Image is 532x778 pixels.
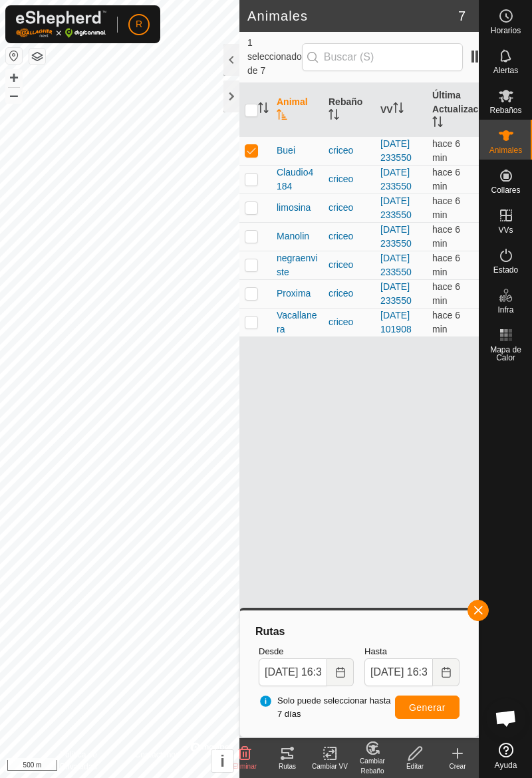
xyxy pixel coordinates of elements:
[233,763,257,770] span: Eliminar
[394,761,436,771] div: Editar
[489,146,522,154] span: Animales
[309,761,351,771] div: Cambiar VV
[6,87,22,103] button: –
[364,645,460,658] label: Hasta
[432,118,443,129] p-sorticon: Activar para ordenar
[6,48,22,64] button: Restablecer Mapa
[302,43,463,71] input: Buscar (S)
[16,11,106,38] img: Logo Gallagher
[329,201,370,215] div: criceo
[220,752,225,770] span: i
[497,306,513,314] span: Infra
[277,287,311,301] span: Proxima
[458,6,465,26] span: 7
[329,229,370,243] div: criceo
[351,756,394,776] div: Cambiar Rebaño
[493,66,518,74] span: Alertas
[486,698,526,738] div: Chat abierto
[329,287,370,301] div: criceo
[432,167,460,192] span: 17 sept 2025, 16:31
[380,253,412,277] a: [DATE] 233550
[409,702,446,713] span: Generar
[375,83,427,137] th: VV
[427,83,479,137] th: Última Actualización
[380,138,412,163] a: [DATE] 233550
[498,226,513,234] span: VVs
[277,144,295,158] span: Buei
[432,281,460,306] span: 17 sept 2025, 16:31
[277,309,318,336] span: Vacallanera
[380,167,412,192] a: [DATE] 233550
[395,696,460,719] button: Generar
[323,83,375,137] th: Rebaño
[247,36,302,78] span: 1 seleccionado de 7
[433,658,460,686] button: Choose Date
[329,315,370,329] div: criceo
[380,224,412,249] a: [DATE] 233550
[436,761,479,771] div: Crear
[483,346,529,362] span: Mapa de Calor
[432,195,460,220] span: 17 sept 2025, 16:31
[259,645,354,658] label: Desde
[136,17,142,31] span: R
[6,70,22,86] button: +
[29,49,45,65] button: Capas del Mapa
[432,310,460,334] span: 17 sept 2025, 16:31
[329,144,370,158] div: criceo
[135,749,180,773] a: Contáctenos
[432,253,460,277] span: 17 sept 2025, 16:31
[432,224,460,249] span: 17 sept 2025, 16:31
[271,83,323,137] th: Animal
[277,229,309,243] span: Manolin
[247,8,458,24] h2: Animales
[491,186,520,194] span: Collares
[277,201,311,215] span: limosina
[259,694,395,720] span: Solo puede seleccionar hasta 7 días
[495,761,517,769] span: Ayuda
[380,195,412,220] a: [DATE] 233550
[479,737,532,775] a: Ayuda
[211,750,233,772] button: i
[393,104,404,115] p-sorticon: Activar para ordenar
[60,749,119,773] a: Política de Privacidad
[277,166,318,194] span: Claudio4184
[277,251,318,279] span: negraenviste
[493,266,518,274] span: Estado
[266,761,309,771] div: Rutas
[329,258,370,272] div: criceo
[327,658,354,686] button: Choose Date
[277,111,287,122] p-sorticon: Activar para ordenar
[329,172,370,186] div: criceo
[329,111,339,122] p-sorticon: Activar para ordenar
[489,106,521,114] span: Rebaños
[491,27,521,35] span: Horarios
[253,624,465,640] div: Rutas
[432,138,460,163] span: 17 sept 2025, 16:31
[258,104,269,115] p-sorticon: Activar para ordenar
[380,281,412,306] a: [DATE] 233550
[380,310,412,334] a: [DATE] 101908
